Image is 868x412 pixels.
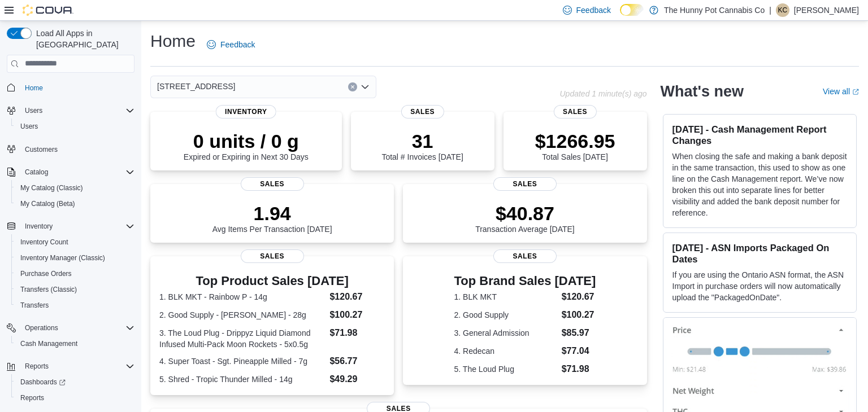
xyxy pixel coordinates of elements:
[20,360,134,373] span: Reports
[361,82,370,91] button: Open list of options
[672,269,847,303] p: If you are using the Ontario ASN format, the ASN Import in purchase orders will now automatically...
[159,291,325,303] dt: 1. BLK MKT - Rainbow P - 14g
[535,130,615,161] div: Total Sales [DATE]
[11,390,139,406] button: Reports
[16,235,134,249] span: Inventory Count
[16,299,53,312] a: Transfers
[212,202,332,234] div: Avg Items Per Transaction [DATE]
[401,105,444,119] span: Sales
[475,202,575,234] div: Transaction Average [DATE]
[823,87,859,96] a: View allExternal link
[11,119,139,134] button: Users
[559,89,646,98] p: Updated 1 minute(s) ago
[16,391,134,405] span: Reports
[25,145,58,154] span: Customers
[11,282,139,297] button: Transfers (Classic)
[16,337,134,350] span: Cash Management
[32,28,134,50] span: Load All Apps in [GEOGRAPHIC_DATA]
[16,181,88,195] a: My Catalog (Classic)
[475,202,575,225] p: $40.87
[2,141,139,157] button: Customers
[672,242,847,265] h3: [DATE] - ASN Imports Packaged On Dates
[11,374,139,390] a: Dashboards
[20,220,57,233] button: Inventory
[20,81,47,95] a: Home
[454,309,557,321] dt: 2. Good Supply
[212,202,332,225] p: 1.94
[16,251,134,265] span: Inventory Manager (Classic)
[20,360,53,373] button: Reports
[2,80,139,96] button: Home
[454,363,557,375] dt: 5. The Loud Plug
[16,375,134,389] span: Dashboards
[20,269,72,278] span: Purchase Orders
[159,309,325,321] dt: 2. Good Supply - [PERSON_NAME] - 28g
[20,339,77,348] span: Cash Management
[202,33,259,56] a: Feedback
[672,151,847,218] p: When closing the safe and making a bank deposit in the same transaction, this used to show as one...
[16,267,134,280] span: Purchase Orders
[381,130,463,152] p: 31
[25,106,42,115] span: Users
[776,3,789,17] div: Kyle Chamaillard
[159,274,385,288] h3: Top Product Sales [DATE]
[329,354,385,368] dd: $56.77
[553,105,596,119] span: Sales
[16,391,49,405] a: Reports
[220,39,255,50] span: Feedback
[16,120,42,133] a: Users
[16,299,134,312] span: Transfers
[562,308,596,322] dd: $100.27
[2,218,139,234] button: Inventory
[454,291,557,303] dt: 1. BLK MKT
[20,122,38,131] span: Users
[778,3,788,17] span: KC
[20,220,134,233] span: Inventory
[216,105,276,119] span: Inventory
[20,321,63,335] button: Operations
[184,130,309,152] p: 0 units / 0 g
[20,165,134,179] span: Catalog
[20,165,53,179] button: Catalog
[620,4,644,16] input: Dark Mode
[16,235,73,249] a: Inventory Count
[20,81,134,95] span: Home
[769,3,771,17] p: |
[454,345,557,357] dt: 4. Redecan
[11,336,139,352] button: Cash Management
[20,393,44,402] span: Reports
[25,84,43,93] span: Home
[2,358,139,374] button: Reports
[329,372,385,386] dd: $49.29
[16,337,82,350] a: Cash Management
[25,323,58,332] span: Operations
[493,177,557,191] span: Sales
[16,375,70,389] a: Dashboards
[562,344,596,358] dd: $77.04
[241,249,304,263] span: Sales
[11,297,139,313] button: Transfers
[241,177,304,191] span: Sales
[184,130,309,161] div: Expired or Expiring in Next 30 Days
[159,327,325,350] dt: 3. The Loud Plug - Drippyz Liquid Diamond Infused Multi-Pack Moon Rockets - 5x0.5g
[2,103,139,119] button: Users
[16,283,134,296] span: Transfers (Classic)
[20,378,66,387] span: Dashboards
[16,251,110,265] a: Inventory Manager (Classic)
[329,308,385,322] dd: $100.27
[661,82,744,100] h2: What's new
[159,374,325,385] dt: 5. Shred - Tropic Thunder Milled - 14g
[794,3,859,17] p: [PERSON_NAME]
[2,164,139,180] button: Catalog
[20,143,62,156] a: Customers
[16,197,80,211] a: My Catalog (Beta)
[20,238,68,247] span: Inventory Count
[20,253,105,262] span: Inventory Manager (Classic)
[16,283,81,296] a: Transfers (Classic)
[493,249,557,263] span: Sales
[11,180,139,196] button: My Catalog (Classic)
[562,326,596,340] dd: $85.97
[11,234,139,250] button: Inventory Count
[16,197,134,211] span: My Catalog (Beta)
